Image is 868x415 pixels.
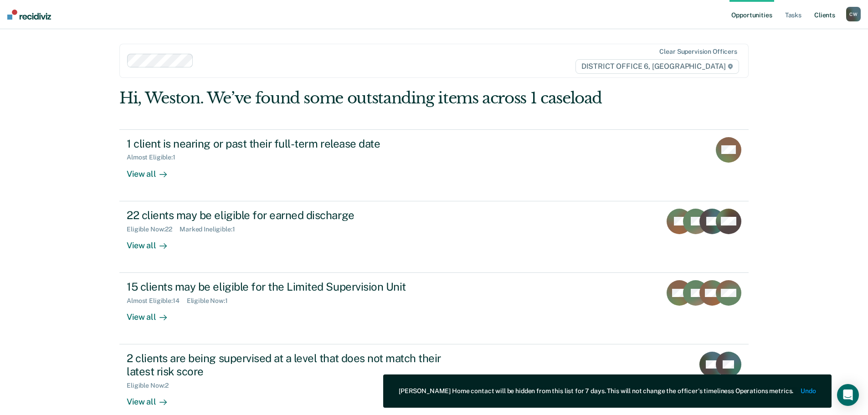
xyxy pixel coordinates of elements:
[119,273,749,344] a: 15 clients may be eligible for the Limited Supervision UnitAlmost Eligible:14Eligible Now:1View all
[187,297,235,305] div: Eligible Now : 1
[127,209,447,222] div: 22 clients may be eligible for earned discharge
[180,225,242,233] div: Marked Ineligible : 1
[575,59,739,74] span: DISTRICT OFFICE 6, [GEOGRAPHIC_DATA]
[846,7,861,21] div: C W
[127,352,447,378] div: 2 clients are being supervised at a level that does not match their latest risk score
[119,201,749,273] a: 22 clients may be eligible for earned dischargeEligible Now:22Marked Ineligible:1View all
[119,129,749,201] a: 1 client is nearing or past their full-term release dateAlmost Eligible:1View all
[127,225,180,233] div: Eligible Now : 22
[659,48,737,56] div: Clear supervision officers
[399,387,793,395] div: [PERSON_NAME] Home contact will be hidden from this list for 7 days. This will not change the off...
[7,10,51,20] img: Recidiviz
[801,387,816,395] button: Undo
[127,154,183,161] div: Almost Eligible : 1
[846,7,861,21] button: CW
[127,305,178,323] div: View all
[127,297,187,305] div: Almost Eligible : 14
[127,161,178,179] div: View all
[127,382,176,389] div: Eligible Now : 2
[127,233,178,251] div: View all
[119,89,623,108] div: Hi, Weston. We’ve found some outstanding items across 1 caseload
[127,280,447,293] div: 15 clients may be eligible for the Limited Supervision Unit
[127,137,447,150] div: 1 client is nearing or past their full-term release date
[837,384,859,406] div: Open Intercom Messenger
[127,389,178,407] div: View all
